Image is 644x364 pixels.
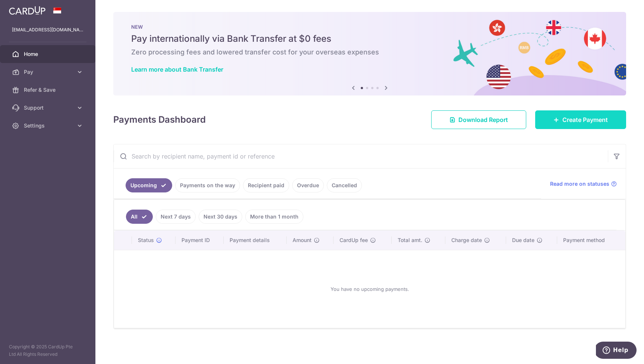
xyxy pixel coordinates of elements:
a: Overdue [292,178,324,192]
span: Refer & Save [24,86,73,94]
p: NEW [131,24,608,30]
span: Amount [293,236,312,244]
a: Download Report [431,110,526,129]
span: Settings [24,122,73,129]
p: [EMAIL_ADDRESS][DOMAIN_NAME] [12,26,83,34]
a: More than 1 month [245,210,303,224]
h5: Pay internationally via Bank Transfer at $0 fees [131,33,608,45]
span: Create Payment [562,115,608,124]
input: Search by recipient name, payment id or reference [114,144,608,168]
span: Due date [512,236,534,244]
span: Total amt. [398,236,422,244]
a: Learn more about Bank Transfer [131,66,223,73]
th: Payment ID [176,230,224,250]
div: You have no upcoming payments. [123,256,616,322]
a: Next 7 days [156,210,196,224]
img: CardUp [9,6,45,15]
th: Payment details [224,230,286,250]
span: Download Report [458,115,508,124]
span: Home [24,50,73,58]
a: Upcoming [126,178,172,192]
span: CardUp fee [340,236,368,244]
a: Payments on the way [175,178,240,192]
a: Cancelled [327,178,362,192]
span: Status [138,236,154,244]
span: Read more on statuses [550,180,609,188]
a: Read more on statuses [550,180,617,188]
a: Recipient paid [243,178,289,192]
iframe: Opens a widget where you can find more information [596,342,637,360]
span: Support [24,104,73,112]
span: Pay [24,68,73,76]
h6: Zero processing fees and lowered transfer cost for your overseas expenses [131,48,608,57]
th: Payment method [557,230,625,250]
a: Create Payment [535,110,626,129]
h4: Payments Dashboard [113,113,206,126]
span: Charge date [451,236,482,244]
img: Bank transfer banner [113,12,626,95]
a: Next 30 days [199,210,242,224]
a: All [126,210,153,224]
